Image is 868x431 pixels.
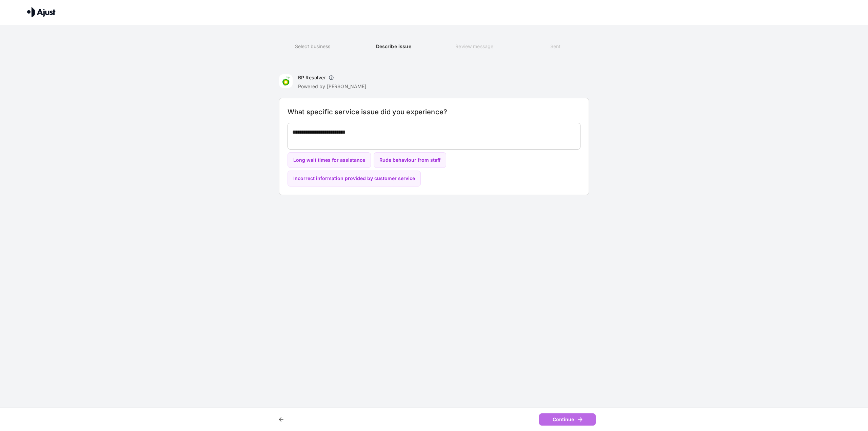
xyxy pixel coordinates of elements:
button: Incorrect information provided by customer service [288,171,421,187]
h6: Review message [434,43,515,50]
h6: Describe issue [353,43,434,50]
button: Continue [539,413,596,426]
img: Ajust [27,7,56,17]
button: Rude behaviour from staff [374,152,446,168]
h6: Select business [272,43,353,50]
h6: BP Resolver [298,74,326,81]
img: BP [279,74,293,88]
button: Long wait times for assistance [288,152,371,168]
h6: Sent [515,43,596,50]
p: Powered by [PERSON_NAME] [298,83,367,90]
h6: What specific service issue did you experience? [288,106,580,117]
